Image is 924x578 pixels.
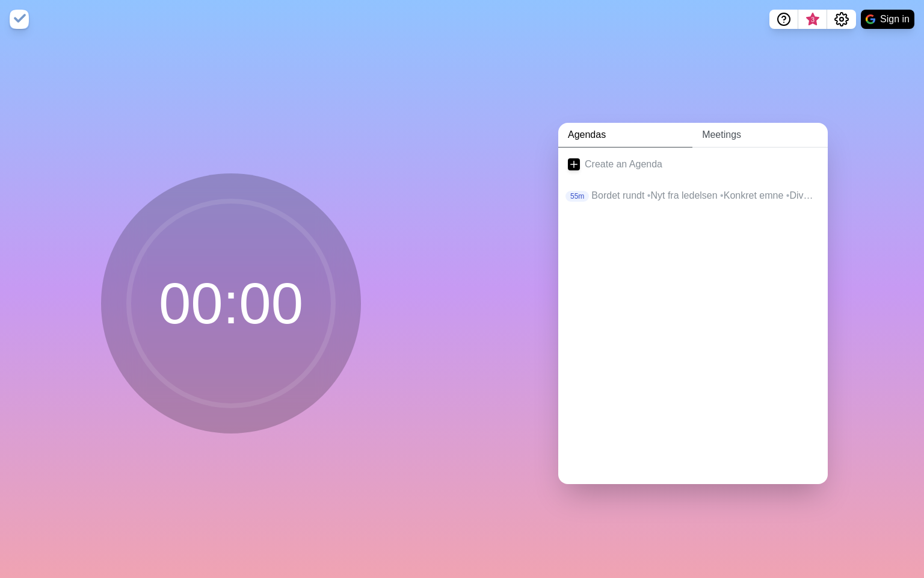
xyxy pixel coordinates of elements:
a: Meetings [692,123,828,148]
span: 3 [808,15,818,25]
a: Create an Agenda [558,148,828,181]
span: • [786,190,790,200]
img: timeblocks logo [10,10,29,29]
p: Bordet rundt Nyt fra ledelsen Konkret emne Diverse [591,188,818,203]
button: Help [769,10,798,29]
p: 55m [565,191,589,202]
span: • [647,190,651,200]
button: Settings [827,10,856,29]
button: Sign in [861,10,914,29]
img: google logo [866,14,875,24]
button: What’s new [798,10,827,29]
span: • [720,190,724,200]
a: Agendas [558,123,692,148]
